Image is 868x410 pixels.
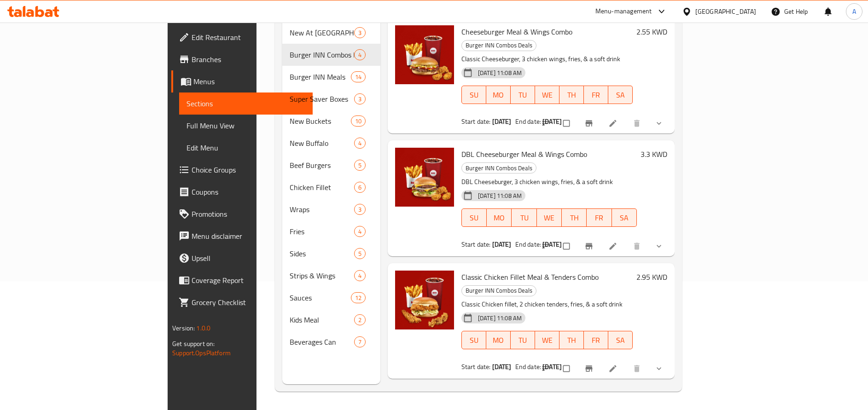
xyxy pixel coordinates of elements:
div: Kids Meal [290,314,354,325]
span: Burger INN Combos Deals [290,49,354,60]
a: Menu disclaimer [171,225,313,247]
b: [DATE] [492,115,512,127]
span: Choice Groups [192,164,305,175]
span: Select to update [558,115,577,132]
div: Sauces12 [282,287,380,309]
span: [DATE] 11:08 AM [474,314,525,323]
div: Fries4 [282,220,380,243]
span: Coupons [192,186,305,197]
span: 4 [355,227,365,236]
span: 3 [355,95,365,104]
span: End date: [515,238,541,250]
button: sort-choices [536,236,558,256]
span: 3 [355,29,365,37]
div: Burger INN Combos Deals [461,162,536,173]
button: SA [608,331,633,349]
button: delete [627,113,649,133]
span: Menus [193,76,305,87]
span: WE [539,334,556,347]
button: show more [649,113,671,133]
a: Support.OpsPlatform [172,347,231,359]
div: items [354,270,366,281]
span: Get support on: [172,338,215,350]
div: Wraps [290,204,354,215]
span: FR [588,88,605,102]
div: New At Burger INN [290,27,354,38]
span: Beef Burgers [290,160,354,171]
a: Menus [171,70,313,92]
div: Chicken Fillet6 [282,176,380,198]
div: New Buckets10 [282,110,380,132]
span: Grocery Checklist [192,297,305,308]
span: SU [466,334,483,347]
span: 7 [355,338,365,346]
span: New Buffalo [290,138,354,149]
button: Branch-specific-item [579,113,601,133]
span: TH [563,88,580,102]
span: Burger INN Combos Deals [462,40,536,51]
div: Menu-management [595,6,652,17]
span: Promotions [192,208,305,219]
span: Branches [192,54,305,65]
button: SU [461,208,487,227]
button: sort-choices [536,113,558,133]
a: Edit menu item [608,242,619,251]
span: 12 [351,294,365,302]
a: Promotions [171,203,313,225]
div: items [354,182,366,193]
span: DBL Cheeseburger Meal & Wings Combo [461,147,587,161]
button: FR [587,208,612,227]
span: SA [612,334,629,347]
button: SU [461,86,486,104]
span: SU [466,88,483,102]
span: Chicken Fillet [290,182,354,193]
button: TH [559,86,584,104]
div: Burger INN Combos Deals4 [282,44,380,66]
span: Start date: [461,238,491,250]
div: items [354,204,366,215]
button: TH [559,331,584,349]
span: Burger INN Combos Deals [462,285,536,296]
span: 4 [355,51,365,59]
span: 5 [355,161,365,170]
span: Upsell [192,253,305,264]
span: Cheeseburger Meal & Wings Combo [461,25,572,39]
div: items [354,27,366,38]
div: Wraps3 [282,198,380,220]
span: Sections [186,98,305,109]
a: Edit Restaurant [171,26,313,48]
a: Edit menu item [608,119,619,128]
div: Super Saver Boxes3 [282,88,380,110]
a: Full Menu View [179,115,313,137]
span: Coverage Report [192,275,305,286]
span: End date: [515,361,541,373]
b: [DATE] [492,361,512,373]
span: 4 [355,139,365,148]
p: Classic Chicken fillet, 2 chicken tenders, fries, & a soft drink [461,299,633,310]
div: [GEOGRAPHIC_DATA] [695,6,756,17]
svg: Show Choices [654,364,664,373]
div: Beverages Can7 [282,331,380,353]
span: 2 [355,316,365,324]
nav: Menu sections [282,18,380,357]
svg: Show Choices [654,242,664,251]
div: items [354,314,366,325]
span: TH [563,334,580,347]
div: Kids Meal2 [282,309,380,331]
span: 5 [355,249,365,258]
h6: 2.95 KWD [636,271,667,283]
button: delete [627,236,649,256]
span: WE [541,211,558,225]
button: SA [608,86,633,104]
button: WE [535,331,559,349]
div: items [351,115,366,127]
span: [DATE] 11:08 AM [474,69,525,77]
div: Strips & Wings4 [282,265,380,287]
p: DBL Cheeseburger, 3 chicken wings, fries, & a soft drink [461,176,637,188]
button: sort-choices [536,358,558,379]
button: FR [584,86,608,104]
button: TU [511,331,535,349]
